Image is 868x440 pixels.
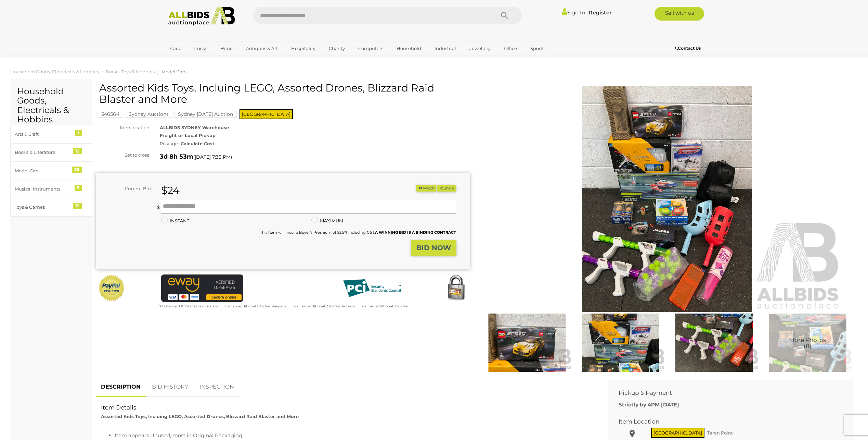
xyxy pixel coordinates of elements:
[17,87,85,124] h2: Household Goods, Electricals & Hobbies
[106,69,155,74] a: Books, Toys & Hobbies
[789,337,826,350] span: More Photos (8)
[75,185,82,191] div: 5
[91,124,155,132] div: Item location
[655,7,704,21] a: Sell with us
[99,82,468,105] h1: Assorted Kids Toys, Incluing LEGO, Assorted Drones, Blizzard Raid Blaster and More
[161,69,186,74] a: Model Cars
[675,46,701,51] b: Contact Us
[492,86,842,312] img: Assorted Kids Toys, Incluing LEGO, Assorted Drones, Blizzard Raid Blaster and More
[411,240,456,256] button: BID NOW
[98,111,123,118] mark: 54656-1
[442,274,470,302] img: Secured by Rapid SSL
[500,43,521,54] a: Office
[166,43,184,54] a: Cars
[430,43,461,54] a: Industrial
[125,111,172,118] mark: Sydney Auctions
[260,230,456,235] small: This Item will incur a Buyer's Premium of 22.5% including GST.
[15,185,71,193] div: Musical Instruments
[96,377,146,397] a: DESCRIPTION
[239,109,293,119] span: [GEOGRAPHIC_DATA]
[669,314,759,372] img: Assorted Kids Toys, Incluing LEGO, Assorted Drones, Blizzard Raid Blaster and More
[15,167,71,175] div: Model Cars
[619,390,834,396] h2: Pickup & Payment
[174,111,237,118] mark: Sydney [DATE] Auction
[619,418,834,425] h2: Item Location
[98,274,126,302] img: Official PayPal Seal
[15,148,71,156] div: Books & Literature
[115,431,593,440] li: Item appears Unused, most in Original Packaging
[174,111,237,117] a: Sydney [DATE] Auction
[375,230,456,235] b: A WINNING BID IS A BINDING CONTRACT
[160,153,193,160] strong: 3d 8h 53m
[15,130,71,138] div: Arts & Craft
[101,414,299,419] strong: Assorted Kids Toys, Incluing LEGO, Assorted Drones, Blizzard Raid Blaster and More
[488,7,522,24] button: Search
[416,185,436,192] li: Watch this item
[763,314,853,372] a: More Photos(8)
[101,404,593,411] h2: Item Details
[10,125,92,143] a: Arts & Craft 1
[416,244,451,252] strong: BID NOW
[193,154,232,160] span: ( )
[96,185,156,193] div: Current Bid
[589,9,611,16] a: Register
[287,43,320,54] a: Hospitality
[161,184,180,197] strong: $24
[160,140,470,148] div: Postage -
[166,54,223,65] a: [GEOGRAPHIC_DATA]
[619,401,679,408] b: Strictly by 4PM [DATE]
[161,217,189,225] label: INSTANT
[159,304,409,308] small: Mastercard & Visa transactions will incur an additional 1.9% fee. Paypal will incur an additional...
[181,141,215,146] strong: Calculate Cost
[194,377,239,397] a: INSPECTION
[311,217,343,225] label: MAXIMUM
[242,43,282,54] a: Antiques & Art
[125,111,172,117] a: Sydney Auctions
[160,133,216,138] strong: Freight or Local Pickup
[586,9,588,16] span: |
[73,203,82,209] div: 15
[324,43,349,54] a: Charity
[562,9,585,16] a: Sign In
[437,185,456,192] button: Share
[165,7,239,26] img: Allbids.com.au
[526,43,549,54] a: Sports
[195,154,231,160] span: [DATE] 7:35 PM
[75,130,82,136] div: 1
[705,428,735,437] span: Taren Point
[10,162,92,180] a: Model Cars 36
[189,43,212,54] a: Trucks
[10,198,92,216] a: Toys & Games 15
[10,69,99,74] a: Household Goods, Electricals & Hobbies
[675,45,702,52] a: Contact Us
[160,125,229,130] strong: ALLBIDS SYDNEY Warehouse
[763,314,853,372] img: Assorted Kids Toys, Incluing LEGO, Assorted Drones, Blizzard Raid Blaster and More
[482,314,572,372] img: Assorted Kids Toys, Incluing LEGO, Assorted Drones, Blizzard Raid Blaster and More
[98,111,123,117] a: 54656-1
[354,43,388,54] a: Computers
[575,314,665,372] img: Assorted Kids Toys, Incluing LEGO, Assorted Drones, Blizzard Raid Blaster and More
[338,274,406,302] img: PCI DSS compliant
[147,377,193,397] a: BID HISTORY
[392,43,426,54] a: Household
[72,167,82,173] div: 36
[10,180,92,198] a: Musical Instruments 5
[10,143,92,161] a: Books & Literature 12
[15,203,71,211] div: Toys & Games
[651,428,704,438] span: [GEOGRAPHIC_DATA]
[416,185,436,192] button: Watch
[161,274,243,302] img: eWAY Payment Gateway
[73,148,82,154] div: 12
[465,43,495,54] a: Jewellery
[216,43,237,54] a: Wine
[91,151,155,159] div: Set to close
